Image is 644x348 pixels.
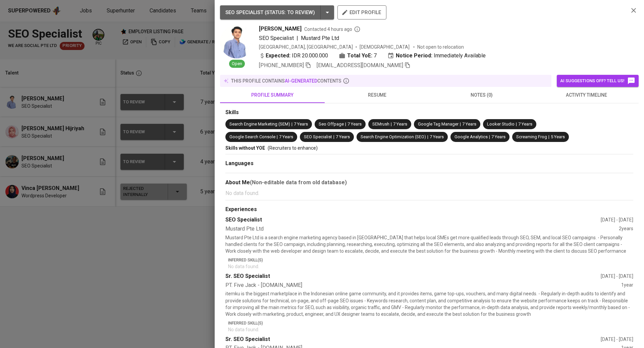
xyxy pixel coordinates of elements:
[228,320,633,326] p: Inferred Skill(s)
[225,290,633,317] p: itemku is the biggest marketplace in the Indonesian online game community, and it provides items,...
[228,326,633,333] p: No data found.
[336,134,350,139] span: 7 Years
[294,121,308,127] span: 7 Years
[220,25,254,58] img: 233332f87745e84aed340300fc567a5b.jpg
[337,9,386,15] a: edit profile
[285,78,317,84] span: AI-generated
[396,52,432,60] b: Notice Period:
[347,52,372,60] b: Total YoE:
[229,121,290,127] span: Search Engine Marketing (SEM)
[229,134,275,139] span: Google Search Console
[266,52,290,60] b: Expected:
[329,91,425,99] span: resume
[433,91,530,99] span: notes (0)
[225,336,601,343] div: Sr. SEO Specialist
[374,52,377,60] span: 7
[304,134,332,139] span: SEO Specialist
[225,189,633,197] p: No data found.
[304,26,361,33] span: Contacted 4 hours ago
[462,121,476,127] span: 7 Years
[487,121,515,127] span: Looker Studio
[279,134,293,139] span: 7 Years
[225,272,601,280] div: Sr. SEO Specialist
[601,273,633,280] div: [DATE] - [DATE]
[225,179,633,187] div: About Me
[347,121,362,127] span: 7 Years
[460,121,461,128] span: |
[360,44,411,50] span: [DEMOGRAPHIC_DATA]
[225,9,263,15] span: SEO SPECIALIST
[418,121,459,127] span: Google Tag Manager
[220,5,334,19] button: SEO SPECIALIST (STATUS: To Review)
[259,44,353,50] div: [GEOGRAPHIC_DATA], [GEOGRAPHIC_DATA]
[361,134,426,139] span: Search Engine Optimization (SEO)
[277,134,278,140] span: |
[225,234,633,254] p: Mustard Pte Ltd is a search engine marketing agency based in [GEOGRAPHIC_DATA] that helps local S...
[259,35,294,41] span: SEO Specialist
[317,62,403,68] span: [EMAIL_ADDRESS][DOMAIN_NAME]
[489,134,490,140] span: |
[337,5,386,19] button: edit profile
[291,121,292,128] span: |
[259,52,328,60] div: IDR 20.000.000
[387,52,486,60] div: Immediately Available
[518,121,532,127] span: 7 Years
[265,9,315,15] span: ( STATUS : To Review )
[297,34,298,42] span: |
[454,134,488,139] span: Google Analytics
[393,121,407,127] span: 7 Years
[225,145,265,151] span: Skills without YOE
[601,216,633,223] div: [DATE] - [DATE]
[301,35,339,41] span: Mustard Pte Ltd
[551,134,565,139] span: 5 Years
[619,225,633,233] div: 2 years
[516,121,517,128] span: |
[259,25,302,33] span: [PERSON_NAME]
[268,145,318,151] span: (Recruiters to enhance)
[557,75,639,87] button: AI suggestions off? Tell us!
[225,225,619,233] div: Mustard Pte Ltd
[250,179,347,186] b: (Non-editable data from old database)
[417,44,464,50] p: Not open to relocation
[231,78,341,84] p: this profile contains contents
[333,134,334,140] span: |
[228,257,633,263] p: Inferred Skill(s)
[391,121,392,128] span: |
[225,109,633,116] div: Skills
[259,62,304,68] span: [PHONE_NUMBER]
[229,61,245,67] span: Open
[225,216,601,224] div: SEO Specialist
[345,121,346,128] span: |
[225,282,621,289] div: PT. Five Jack - [DOMAIN_NAME]
[427,134,428,140] span: |
[354,26,361,33] svg: By Batam recruiter
[225,160,633,167] div: Languages
[372,121,389,127] span: SEMrush
[228,263,633,270] p: No data found.
[319,121,344,127] span: Seo Offpage
[491,134,505,139] span: 7 Years
[621,282,633,289] div: 1 year
[343,8,381,17] span: edit profile
[601,336,633,343] div: [DATE] - [DATE]
[538,91,635,99] span: activity timeline
[225,206,633,213] div: Experiences
[548,134,549,140] span: |
[516,134,547,139] span: Screaming Frog
[224,91,321,99] span: profile summary
[430,134,444,139] span: 7 Years
[560,77,635,85] span: AI suggestions off? Tell us!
